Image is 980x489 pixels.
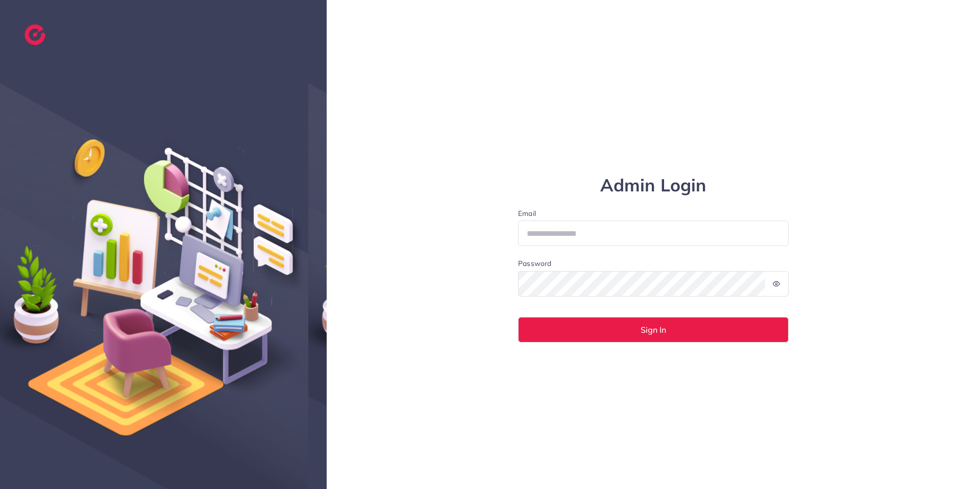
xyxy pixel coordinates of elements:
[518,317,789,343] button: Sign In
[518,258,551,268] label: Password
[641,326,666,334] span: Sign In
[24,25,45,45] img: logo
[518,175,789,196] h1: Admin Login
[518,208,789,218] label: Email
